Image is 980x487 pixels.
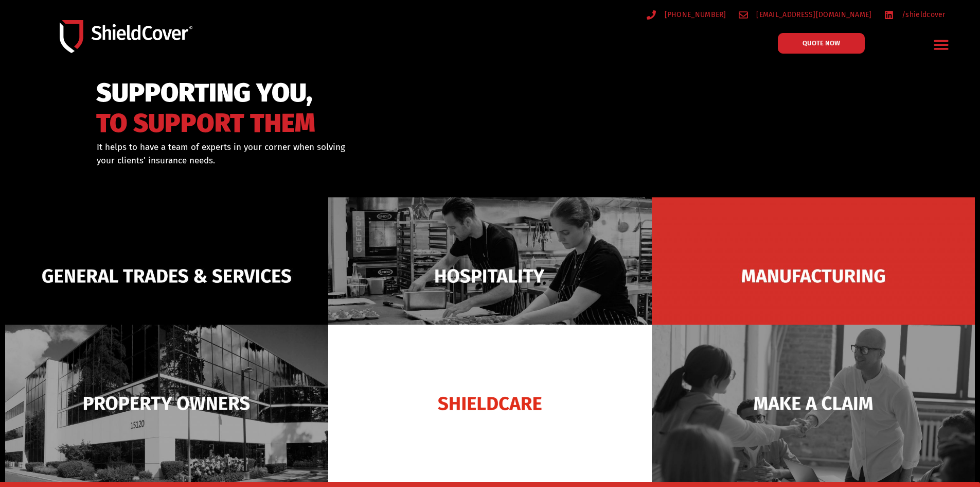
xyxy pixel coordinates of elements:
span: [PHONE_NUMBER] [662,8,726,21]
a: [EMAIL_ADDRESS][DOMAIN_NAME] [739,8,872,21]
p: your clients’ insurance needs. [97,154,543,167]
span: /shieldcover [899,8,946,21]
a: QUOTE NOW [778,33,865,54]
img: Shield-Cover-Underwriting-Australia-logo-full [60,20,192,53]
div: It helps to have a team of experts in your corner when solving [97,141,543,167]
span: SUPPORTING YOU, [96,82,315,104]
span: [EMAIL_ADDRESS][DOMAIN_NAME] [754,8,871,21]
a: /shieldcover [884,8,946,21]
span: QUOTE NOW [803,40,840,46]
div: Menu Toggle [930,32,954,57]
a: [PHONE_NUMBER] [647,8,726,21]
